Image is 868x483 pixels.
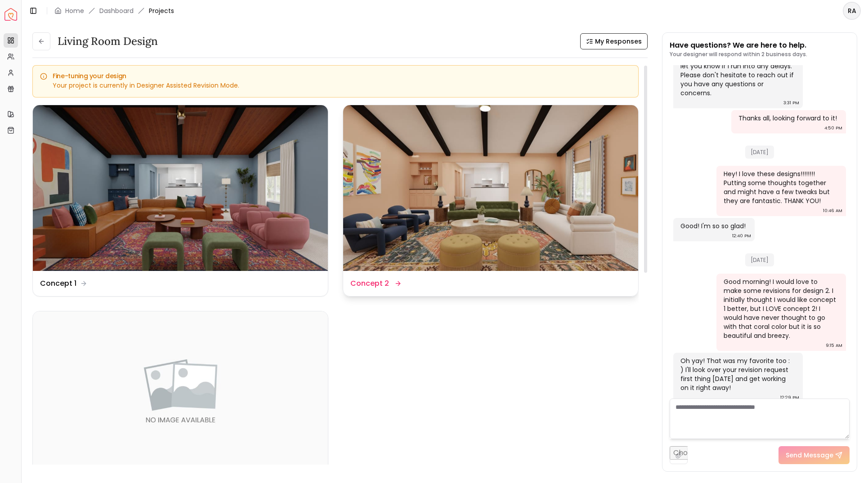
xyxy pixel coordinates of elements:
[823,206,842,215] div: 10:46 AM
[745,146,774,159] span: [DATE]
[738,114,837,123] div: Thanks all, looking forward to it!
[33,311,328,477] img: Revision 1
[732,231,751,240] div: 12:40 PM
[343,105,639,297] a: Concept 2Concept 2
[843,2,861,20] button: RA
[724,169,837,205] div: Hey! I love these designs!!!!!!!! Putting some thoughts together and might have a few tweaks but ...
[724,277,837,340] div: Good morning! I would love to make some revisions for design 2. I initially thought I would like ...
[40,81,631,90] div: Your project is currently in Designer Assisted Revision Mode.
[32,105,328,297] a: Concept 1Concept 1
[844,3,860,19] span: RA
[670,51,807,58] p: Your designer will respond within 2 business days.
[745,253,774,266] span: [DATE]
[826,341,842,350] div: 9:15 AM
[33,105,328,271] img: Concept 1
[783,98,799,107] div: 3:31 PM
[824,124,842,133] div: 4:50 PM
[670,40,807,51] p: Have questions? We are here to help.
[350,278,389,289] dd: Concept 2
[40,73,631,79] h5: Fine-tuning your design
[54,6,174,15] nav: breadcrumb
[4,8,17,21] a: Spacejoy
[65,6,84,15] a: Home
[780,393,799,402] div: 12:29 PM
[680,222,746,230] div: Good! I'm so so glad!
[680,356,794,392] div: Oh yay! That was my favorite too : ) I'll look over your revision request first thing [DATE] and ...
[40,278,76,289] dd: Concept 1
[4,8,17,21] img: Spacejoy Logo
[343,105,638,271] img: Concept 2
[58,34,158,49] h3: Living Room Design
[580,33,648,49] button: My Responses
[149,6,174,15] span: Projects
[99,6,134,15] a: Dashboard
[595,37,642,46] span: My Responses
